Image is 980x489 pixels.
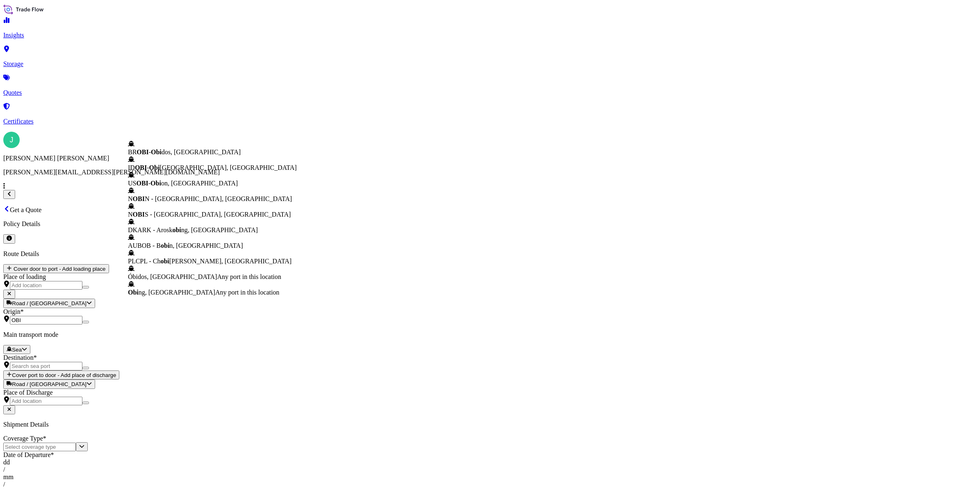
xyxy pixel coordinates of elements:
span: PLCPL - Ch [PERSON_NAME], [GEOGRAPHIC_DATA] [128,258,292,265]
p: Quotes [3,89,977,96]
input: Destination [10,362,82,370]
b: Obi [151,149,162,155]
button: Select transport [3,299,95,308]
span: Road / [GEOGRAPHIC_DATA] [12,382,87,388]
span: Cover door to port - Add loading place [14,266,106,272]
p: Policy Details [3,220,977,228]
span: Óbidos, [GEOGRAPHIC_DATA] [128,273,217,280]
p: Storage [3,60,977,68]
span: AUBOB - B n, [GEOGRAPHIC_DATA] [128,242,243,249]
b: OBI [133,195,145,202]
label: Coverage Type [3,435,46,442]
div: Place of Discharge [3,389,977,396]
span: Date of Departure [3,451,54,458]
div: / [3,481,977,488]
span: Road / [GEOGRAPHIC_DATA] [12,301,87,307]
button: Show suggestions [82,367,89,369]
b: obi [172,226,181,233]
p: [PERSON_NAME] [PERSON_NAME] [3,155,977,162]
b: OBI [136,180,148,187]
span: ng, [GEOGRAPHIC_DATA] [128,289,215,296]
div: day, [3,459,977,466]
div: Place of loading [3,273,977,281]
p: Get a Quote [3,206,977,214]
span: J [10,136,14,144]
button: Show suggestions [82,321,89,323]
b: obi [160,258,169,265]
button: Show suggestions [82,286,89,288]
b: OBI [137,149,148,155]
span: BR - dos, [GEOGRAPHIC_DATA] [128,149,241,155]
span: N N - [GEOGRAPHIC_DATA], [GEOGRAPHIC_DATA] [128,195,292,202]
input: Place of loading [10,281,82,290]
b: OBI [133,211,145,218]
p: Shipment Details [3,421,977,428]
input: Origin [10,316,82,324]
div: month, [3,473,977,481]
div: / [3,466,977,473]
span: Any port in this location [217,273,281,280]
span: US - on, [GEOGRAPHIC_DATA] [128,180,238,187]
p: Insights [3,32,977,39]
button: Show suggestions [82,402,89,404]
span: Any port in this location [215,289,279,296]
div: Origin [3,308,977,315]
span: N S - [GEOGRAPHIC_DATA], [GEOGRAPHIC_DATA] [128,211,291,218]
b: Obi [128,289,139,296]
div: Destination [3,354,977,361]
b: obi [161,242,169,249]
span: Sea [12,347,22,353]
input: Select coverage type [3,443,76,451]
p: [PERSON_NAME][EMAIL_ADDRESS][PERSON_NAME][DOMAIN_NAME] [3,169,977,176]
b: Obi [149,164,160,171]
button: Select transport [3,379,95,388]
button: Select transport [3,345,30,354]
span: Cover port to door - Add place of discharge [12,372,116,378]
b: Obi [150,180,161,187]
p: Route Details [3,250,977,258]
input: Place of Discharge [10,397,82,405]
p: Main transport mode [3,331,977,338]
p: Certificates [3,118,977,125]
b: OBI [135,164,147,171]
span: DKARK - Arosk ng, [GEOGRAPHIC_DATA] [128,226,258,233]
span: ID - [GEOGRAPHIC_DATA], [GEOGRAPHIC_DATA] [128,164,297,171]
div: Show suggestions [128,140,297,296]
button: Show suggestions [76,442,88,451]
